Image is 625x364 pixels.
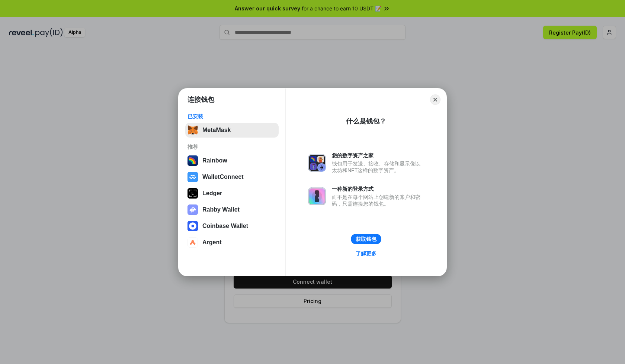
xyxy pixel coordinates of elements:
[308,154,326,172] img: svg+xml,%3Csvg%20xmlns%3D%22http%3A%2F%2Fwww.w3.org%2F2000%2Fsvg%22%20fill%3D%22none%22%20viewBox...
[202,157,227,164] div: Rainbow
[351,234,381,244] button: 获取钱包
[351,249,381,258] a: 了解更多
[187,237,198,248] img: svg+xml,%3Csvg%20width%3D%2228%22%20height%3D%2228%22%20viewBox%3D%220%200%2028%2028%22%20fill%3D...
[185,186,279,201] button: Ledger
[185,202,279,217] button: Rabby Wallet
[187,95,214,104] h1: 连接钱包
[187,113,276,120] div: 已安装
[187,172,198,182] img: svg+xml,%3Csvg%20width%3D%2228%22%20height%3D%2228%22%20viewBox%3D%220%200%2028%2028%22%20fill%3D...
[185,219,279,233] button: Coinbase Wallet
[332,194,424,207] div: 而不是在每个网站上创建新的账户和密码，只需连接您的钱包。
[185,170,279,184] button: WalletConnect
[332,186,424,192] div: 一种新的登录方式
[356,236,376,242] div: 获取钱包
[185,235,279,250] button: Argent
[185,153,279,168] button: Rainbow
[202,206,240,213] div: Rabby Wallet
[346,117,386,126] div: 什么是钱包？
[187,144,276,150] div: 推荐
[202,223,248,229] div: Coinbase Wallet
[187,221,198,231] img: svg+xml,%3Csvg%20width%3D%2228%22%20height%3D%2228%22%20viewBox%3D%220%200%2028%2028%22%20fill%3D...
[308,187,326,205] img: svg+xml,%3Csvg%20xmlns%3D%22http%3A%2F%2Fwww.w3.org%2F2000%2Fsvg%22%20fill%3D%22none%22%20viewBox...
[185,123,279,138] button: MetaMask
[356,250,376,257] div: 了解更多
[187,188,198,199] img: svg+xml,%3Csvg%20xmlns%3D%22http%3A%2F%2Fwww.w3.org%2F2000%2Fsvg%22%20width%3D%2228%22%20height%3...
[202,239,222,246] div: Argent
[202,174,244,180] div: WalletConnect
[202,190,222,197] div: Ledger
[187,204,198,215] img: svg+xml,%3Csvg%20xmlns%3D%22http%3A%2F%2Fwww.w3.org%2F2000%2Fsvg%22%20fill%3D%22none%22%20viewBox...
[187,125,198,135] img: svg+xml,%3Csvg%20fill%3D%22none%22%20height%3D%2233%22%20viewBox%3D%220%200%2035%2033%22%20width%...
[332,152,424,159] div: 您的数字资产之家
[202,127,231,133] div: MetaMask
[430,94,440,105] button: Close
[332,160,424,174] div: 钱包用于发送、接收、存储和显示像以太坊和NFT这样的数字资产。
[187,155,198,166] img: svg+xml,%3Csvg%20width%3D%22120%22%20height%3D%22120%22%20viewBox%3D%220%200%20120%20120%22%20fil...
